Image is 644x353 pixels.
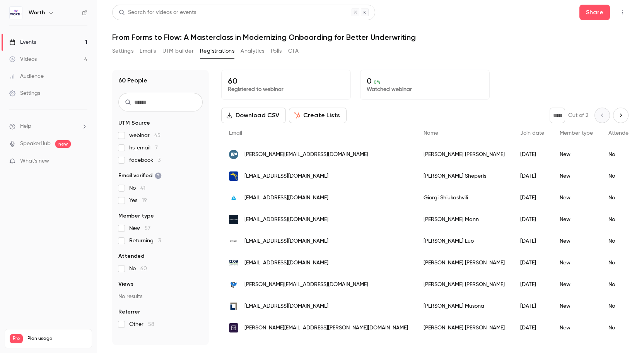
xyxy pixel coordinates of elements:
img: iconiqcapital.com [229,236,238,246]
div: No [601,144,640,165]
div: [PERSON_NAME] [PERSON_NAME] [416,144,512,165]
button: Create Lists [289,108,347,123]
span: Attended [118,252,144,260]
button: Analytics [241,45,265,57]
div: No [601,317,640,339]
span: No [129,184,145,192]
span: Help [20,122,31,130]
button: CTA [288,45,299,57]
img: Worth [10,7,22,19]
span: [EMAIL_ADDRESS][DOMAIN_NAME] [244,194,328,202]
div: Events [9,38,36,46]
button: Download CSV [221,108,286,123]
div: Settings [9,89,40,97]
span: [PERSON_NAME][EMAIL_ADDRESS][DOMAIN_NAME] [244,281,368,289]
div: [DATE] [512,274,552,295]
button: Share [579,5,610,20]
div: Giorgi Shiukashvili [416,187,512,209]
div: New [552,274,601,295]
button: Registrations [200,45,234,57]
span: Pro [10,334,23,343]
span: UTM Source [118,119,150,127]
span: Email verified [118,172,162,180]
div: New [552,252,601,274]
span: webinar [129,132,161,139]
span: [EMAIL_ADDRESS][DOMAIN_NAME] [244,302,328,310]
span: [PERSON_NAME][EMAIL_ADDRESS][PERSON_NAME][DOMAIN_NAME] [244,324,408,332]
span: Email [229,130,242,136]
div: [DATE] [512,230,552,252]
p: Out of 2 [568,111,588,119]
div: New [552,295,601,317]
div: New [552,144,601,165]
div: [PERSON_NAME] Sheperis [416,165,512,187]
span: Attended [608,130,632,136]
img: cardflight.com [229,280,238,289]
span: Returning [129,237,161,245]
div: [PERSON_NAME] [PERSON_NAME] [416,252,512,274]
span: 45 [154,133,161,138]
div: [PERSON_NAME] [PERSON_NAME] [416,274,512,295]
button: Polls [271,45,282,57]
span: Name [424,130,438,136]
div: [PERSON_NAME] Musona [416,295,512,317]
div: No [601,274,640,295]
div: No [601,295,640,317]
div: No [601,165,640,187]
span: What's new [20,157,49,165]
span: [EMAIL_ADDRESS][DOMAIN_NAME] [244,172,328,180]
span: facebook [129,156,161,164]
button: UTM builder [162,45,194,57]
span: [PERSON_NAME][EMAIL_ADDRESS][DOMAIN_NAME] [244,151,368,159]
div: [DATE] [512,187,552,209]
section: facet-groups [118,119,203,328]
img: truist.com [229,323,238,332]
div: New [552,230,601,252]
button: Emails [140,45,156,57]
button: Settings [112,45,133,57]
div: No [601,230,640,252]
div: No [601,187,640,209]
div: Videos [9,55,37,63]
div: New [552,317,601,339]
p: Watched webinar [367,86,483,93]
div: [DATE] [512,295,552,317]
div: [DATE] [512,209,552,230]
span: Join date [520,130,544,136]
span: [EMAIL_ADDRESS][DOMAIN_NAME] [244,237,328,245]
div: No [601,209,640,230]
div: [DATE] [512,252,552,274]
span: [EMAIL_ADDRESS][DOMAIN_NAME] [244,216,328,224]
p: No results [118,293,203,300]
h6: Worth [29,9,45,17]
span: Member type [118,212,154,220]
span: 19 [142,198,147,203]
span: 41 [140,185,145,191]
li: help-dropdown-opener [9,122,87,130]
img: truliantfcu.org [229,171,238,181]
span: 7 [155,145,158,151]
img: tbcbank.com.ge [229,193,238,202]
img: statestreet.com [229,215,238,224]
span: 57 [145,226,150,231]
span: 60 [140,266,147,271]
h1: 60 People [118,76,147,85]
div: [PERSON_NAME] Mann [416,209,512,230]
span: 3 [158,238,161,243]
h1: From Forms to Flow: A Masterclass in Modernizing Onboarding for Better Underwriting [112,33,629,42]
img: loita.com [229,302,238,311]
div: Search for videos or events [119,9,196,17]
span: Views [118,280,133,288]
div: No [601,252,640,274]
div: [DATE] [512,144,552,165]
span: No [129,265,147,272]
span: hs_email [129,144,158,152]
div: [PERSON_NAME] Luo [416,230,512,252]
span: New [129,224,150,232]
span: Yes [129,197,147,204]
div: New [552,165,601,187]
span: [EMAIL_ADDRESS][DOMAIN_NAME] [244,259,328,267]
span: 3 [158,158,161,163]
img: wsbonline.com [229,150,238,159]
div: [DATE] [512,165,552,187]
